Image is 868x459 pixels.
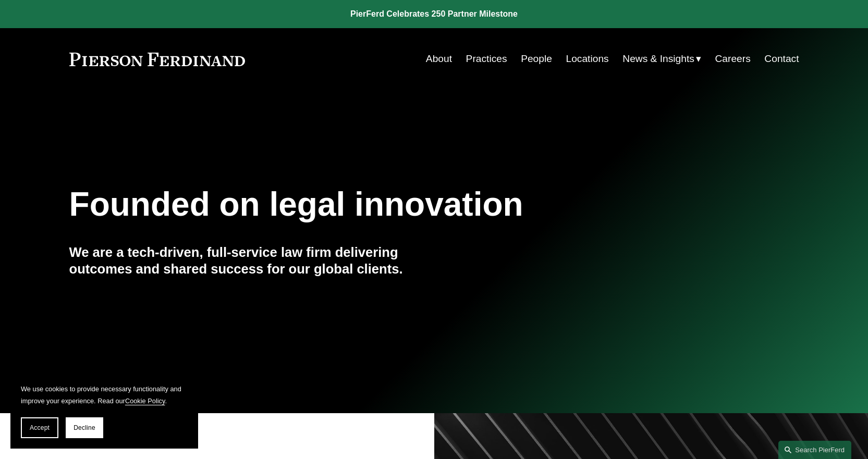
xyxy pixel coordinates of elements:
[21,383,188,407] p: We use cookies to provide necessary functionality and improve your experience. Read our .
[466,49,507,69] a: Practices
[125,397,165,405] a: Cookie Policy
[74,424,95,431] span: Decline
[426,49,452,69] a: About
[30,424,50,431] span: Accept
[566,49,609,69] a: Locations
[778,441,851,459] a: Search this site
[69,244,434,278] h4: We are a tech-driven, full-service law firm delivering outcomes and shared success for our global...
[69,185,678,224] h1: Founded on legal innovation
[66,417,103,438] button: Decline
[715,49,750,69] a: Careers
[21,417,58,438] button: Accept
[764,49,799,69] a: Contact
[622,50,694,68] span: News & Insights
[10,373,198,449] section: Cookie banner
[622,49,701,69] a: folder dropdown
[521,49,552,69] a: People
